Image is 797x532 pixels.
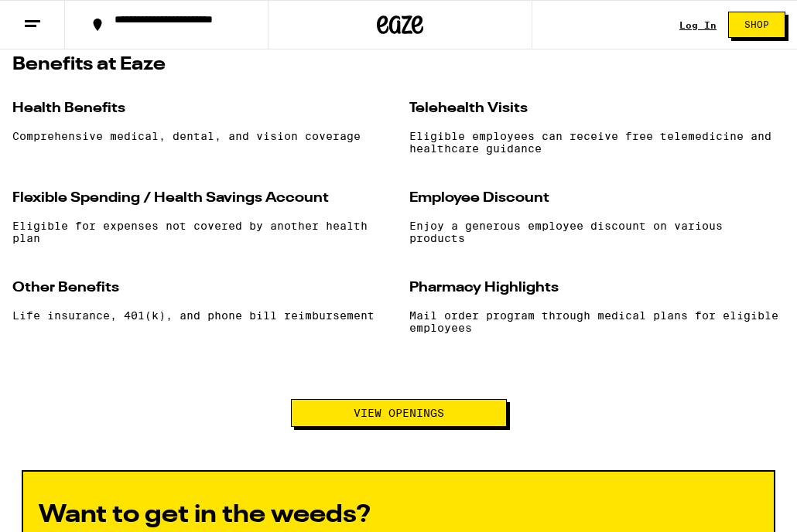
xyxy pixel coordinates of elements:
[728,12,785,38] button: Shop
[409,130,785,155] p: Eligible employees can receive free telemedicine and healthcare guidance
[12,309,388,322] p: Life insurance, 401(k), and phone bill reimbursement
[12,56,785,74] h2: Benefits at Eaze
[717,12,797,38] a: Shop
[744,20,769,29] span: Shop
[354,408,444,418] span: View Openings
[12,220,388,244] p: Eligible for expenses not covered by another health plan
[409,220,785,244] p: Enjoy a generous employee discount on various products
[12,277,388,298] h3: Other Benefits
[12,97,388,119] h3: Health Benefits
[291,399,507,427] button: View Openings
[39,503,758,527] h2: Want to get in the weeds?
[12,130,388,142] p: Comprehensive medical, dental, and vision coverage
[9,11,111,23] span: Hi. Need any help?
[409,97,785,119] h3: Telehealth Visits
[409,277,785,298] h3: Pharmacy Highlights
[409,187,785,209] h3: Employee Discount
[409,309,785,334] p: Mail order program through medical plans for eligible employees
[12,187,388,209] h3: Flexible Spending / Health Savings Account
[679,20,717,30] a: Log In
